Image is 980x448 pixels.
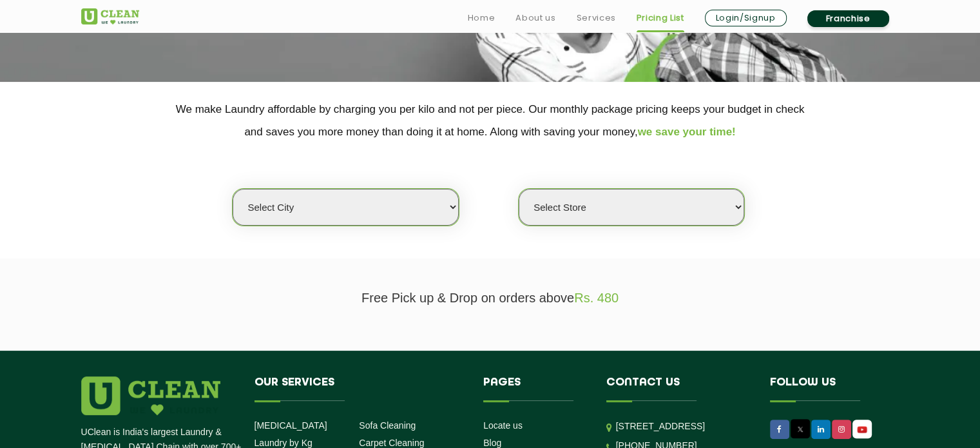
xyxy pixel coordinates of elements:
h4: Follow us [770,376,883,401]
a: Franchise [807,10,889,27]
img: logo.png [81,376,220,415]
a: Pricing List [637,10,684,26]
p: [STREET_ADDRESS] [616,419,751,434]
img: UClean Laundry and Dry Cleaning [81,8,139,24]
h4: Pages [483,376,587,401]
span: we save your time! [638,126,736,138]
a: Sofa Cleaning [359,420,416,431]
a: Login/Signup [705,10,787,26]
a: Laundry by Kg [255,438,312,448]
h4: Contact us [606,376,751,401]
h4: Our Services [255,376,465,401]
a: [MEDICAL_DATA] [255,420,327,431]
a: Carpet Cleaning [359,438,424,448]
a: Locate us [483,420,523,431]
p: Free Pick up & Drop on orders above [81,291,899,306]
a: Home [468,10,495,26]
p: We make Laundry affordable by charging you per kilo and not per piece. Our monthly package pricin... [81,98,899,143]
img: UClean Laundry and Dry Cleaning [854,423,870,436]
a: Blog [483,438,501,448]
a: Services [576,10,615,26]
span: Rs. 480 [574,291,619,305]
a: About us [515,10,555,26]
